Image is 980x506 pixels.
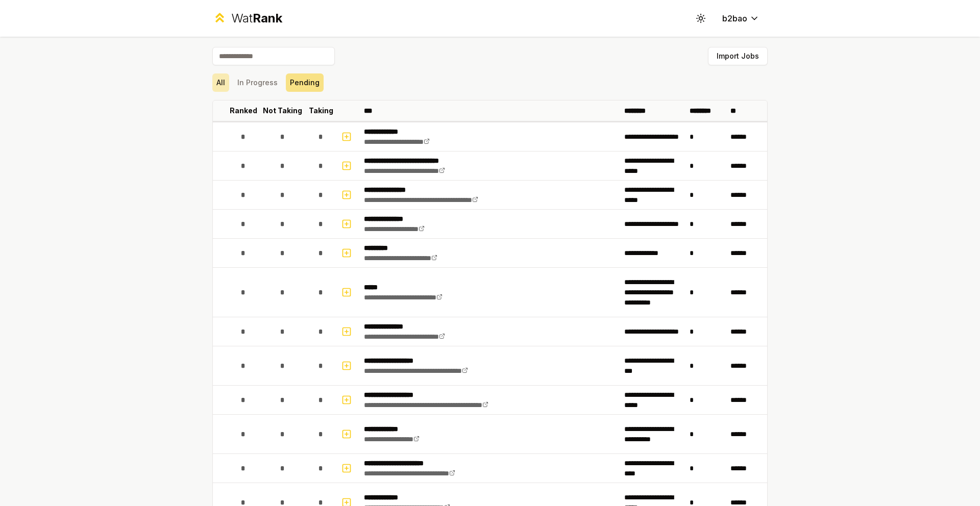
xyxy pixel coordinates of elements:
[263,106,302,116] p: Not Taking
[212,73,229,92] button: All
[708,47,768,65] button: Import Jobs
[233,73,282,92] button: In Progress
[309,106,333,116] p: Taking
[286,73,324,92] button: Pending
[722,12,747,24] span: b2bao
[231,10,282,27] div: Wat
[714,9,768,28] button: b2bao
[253,11,282,26] span: Rank
[230,106,257,116] p: Ranked
[212,10,282,27] a: WatRank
